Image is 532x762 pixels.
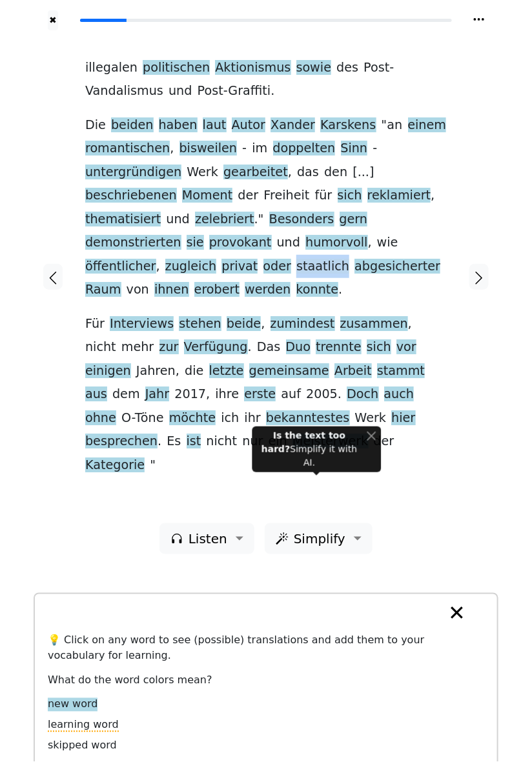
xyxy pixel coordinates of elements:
[158,434,161,450] span: .
[169,410,216,426] span: möchte
[165,259,217,275] span: zugleich
[85,434,158,450] span: besprechen
[207,434,238,450] span: nicht
[257,339,281,356] span: Das
[281,386,301,403] span: auf
[382,117,387,134] span: "
[263,259,292,275] span: oder
[324,165,347,181] span: den
[187,434,201,450] span: ist
[150,457,156,474] span: "
[112,386,140,403] span: dem
[296,282,339,298] span: konnte
[223,165,288,181] span: gearbeitet
[85,457,145,474] span: Kategorie
[85,363,131,379] span: einigen
[85,259,156,275] span: öffentlicher
[159,339,179,356] span: zur
[169,83,192,99] span: und
[245,410,261,426] span: ihr
[242,434,263,450] span: nur
[252,141,267,157] span: im
[215,386,239,403] span: ihre
[355,410,387,426] span: Werk
[334,363,372,379] span: Arbeit
[266,410,350,426] span: bekanntestes
[209,235,272,251] span: provokant
[187,235,204,251] span: sie
[315,188,332,204] span: für
[367,429,376,443] button: Close
[367,188,431,204] span: reklamiert
[264,188,310,204] span: Freiheit
[154,282,189,298] span: ihnen
[261,316,265,332] span: ,
[391,410,415,426] span: hier
[85,235,181,251] span: demonstrierten
[305,235,367,251] span: humorvoll
[206,386,210,403] span: ,
[85,339,116,356] span: nicht
[306,386,338,403] span: 2005
[48,739,117,753] span: skipped word
[271,316,335,332] span: zumindest
[215,60,291,76] span: Aktionismus
[184,339,248,356] span: Verfügung
[261,430,345,454] strong: Is the text too hard?
[121,410,164,426] span: O-Töne
[242,141,247,157] span: -
[48,10,59,30] button: ✖
[85,117,106,134] span: Die
[48,633,484,664] p: 💡 Click on any word to see (possible) translations and add them to your vocabulary for learning.
[221,259,258,275] span: privat
[244,386,276,403] span: erste
[273,141,336,157] span: doppelten
[176,363,179,379] span: ,
[198,83,271,99] span: Post-Graffiti
[48,698,97,712] span: new word
[354,259,440,275] span: abgesicherter
[271,83,274,99] span: .
[48,674,484,687] h6: What do the word colors mean?
[347,386,378,403] span: Doch
[258,212,264,228] span: "
[187,165,218,181] span: Werk
[174,386,206,403] span: 2017
[145,386,169,403] span: Jahr
[111,117,153,134] span: beiden
[369,165,374,181] span: ]
[179,141,238,157] span: bisweilen
[431,188,435,204] span: ,
[179,316,221,332] span: stehen
[338,188,362,204] span: sich
[159,523,254,554] button: Listen
[85,212,161,228] span: thematisiert
[110,316,174,332] span: Interviews
[265,523,373,554] button: Simplify
[374,434,394,450] span: der
[189,529,227,548] span: Listen
[377,235,398,251] span: wie
[248,339,252,356] span: .
[232,117,265,134] span: Autor
[85,282,121,298] span: Raum
[277,235,301,251] span: und
[341,141,368,157] span: Sinn
[296,259,349,275] span: staatlich
[368,235,372,251] span: ,
[297,165,319,181] span: das
[85,141,170,157] span: romantischen
[387,117,403,134] span: an
[288,165,292,181] span: ,
[194,282,240,298] span: erobert
[85,410,116,426] span: ohne
[136,363,176,379] span: Jahren
[367,339,391,356] span: sich
[296,60,332,76] span: sowie
[316,339,361,356] span: trennte
[294,529,345,548] span: Simplify
[269,212,334,228] span: Besonders
[127,282,149,298] span: von
[320,117,376,134] span: Karskens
